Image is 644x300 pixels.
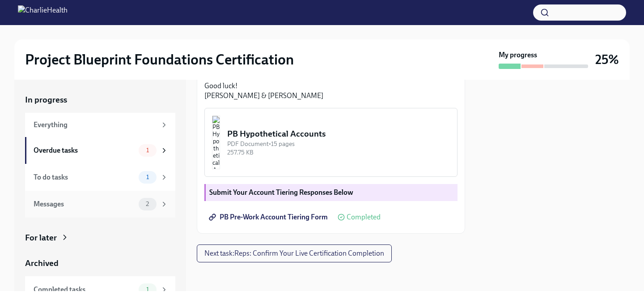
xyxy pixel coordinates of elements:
[34,120,157,130] div: Everything
[34,199,135,209] div: Messages
[141,147,154,154] span: 1
[25,164,175,191] a: To do tasks1
[25,113,175,137] a: Everything
[34,146,135,155] div: Overdue tasks
[212,116,220,169] img: PB Hypothetical Accounts
[227,140,450,148] div: PDF Document • 15 pages
[347,214,381,221] span: Completed
[204,108,458,177] button: PB Hypothetical AccountsPDF Document•15 pages257.75 KB
[227,128,450,140] div: PB Hypothetical Accounts
[227,148,450,157] div: 257.75 KB
[25,137,175,164] a: Overdue tasks1
[25,94,175,106] a: In progress
[141,174,154,180] span: 1
[499,50,537,60] strong: My progress
[595,51,619,68] h3: 25%
[140,201,154,207] span: 2
[204,208,334,226] a: PB Pre-Work Account Tiering Form
[34,172,135,182] div: To do tasks
[204,81,458,101] p: Good luck! [PERSON_NAME] & [PERSON_NAME]
[204,249,384,258] span: Next task : Reps: Confirm Your Live Certification Completion
[209,188,353,197] strong: Submit Your Account Tiering Responses Below
[141,286,154,293] span: 1
[211,213,328,222] span: PB Pre-Work Account Tiering Form
[25,51,294,69] h2: Project Blueprint Foundations Certification
[25,191,175,218] a: Messages2
[25,257,175,269] a: Archived
[25,232,57,244] div: For later
[197,244,392,262] button: Next task:Reps: Confirm Your Live Certification Completion
[25,232,175,244] a: For later
[18,5,68,20] img: CharlieHealth
[34,285,135,295] div: Completed tasks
